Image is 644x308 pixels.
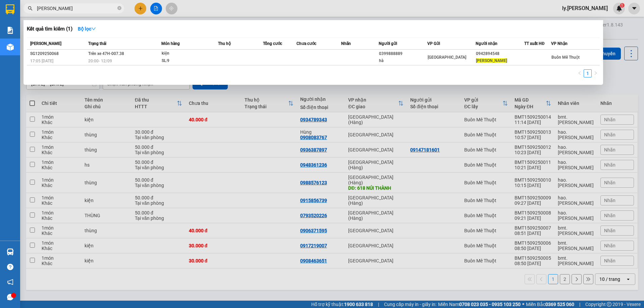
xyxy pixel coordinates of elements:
[7,44,14,51] img: warehouse-icon
[30,50,86,57] div: SG1209250068
[30,59,53,63] span: 17:05 [DATE]
[7,279,13,285] span: notification
[524,41,545,46] span: TT xuất HĐ
[7,294,13,300] span: message
[161,41,180,46] span: Món hàng
[576,69,584,77] button: left
[78,26,96,32] strong: Bộ lọc
[37,5,116,12] input: Tìm tên, số ĐT hoặc mã đơn
[476,58,507,63] span: [PERSON_NAME]
[30,41,61,46] span: [PERSON_NAME]
[476,41,497,46] span: Người nhận
[592,69,600,77] li: Next Page
[6,4,14,14] img: logo-vxr
[576,69,584,77] li: Previous Page
[379,50,427,57] div: 0399888889
[7,264,13,270] span: question-circle
[218,41,231,46] span: Thu hộ
[117,5,121,12] span: close-circle
[551,55,580,60] span: Buôn Mê Thuột
[27,25,72,33] h3: Kết quả tìm kiếm ( 1 )
[379,41,397,46] span: Người gửi
[72,23,101,34] button: Bộ lọcdown
[162,57,212,65] div: SL: 9
[379,57,427,64] div: hà
[427,41,440,46] span: VP Gửi
[88,51,124,56] span: Trên xe 47H-007.38
[7,248,14,255] img: warehouse-icon
[28,6,33,11] span: search
[341,41,351,46] span: Nhãn
[88,59,112,63] span: 20:00 - 12/09
[551,41,568,46] span: VP Nhận
[117,6,121,10] span: close-circle
[476,50,524,57] div: 0942894548
[297,41,316,46] span: Chưa cước
[162,50,212,57] div: kiện
[592,69,600,77] button: right
[578,71,582,75] span: left
[88,41,106,46] span: Trạng thái
[584,70,591,77] a: 1
[263,41,282,46] span: Tổng cước
[7,27,14,34] img: solution-icon
[91,26,96,31] span: down
[594,71,598,75] span: right
[428,55,466,60] span: [GEOGRAPHIC_DATA]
